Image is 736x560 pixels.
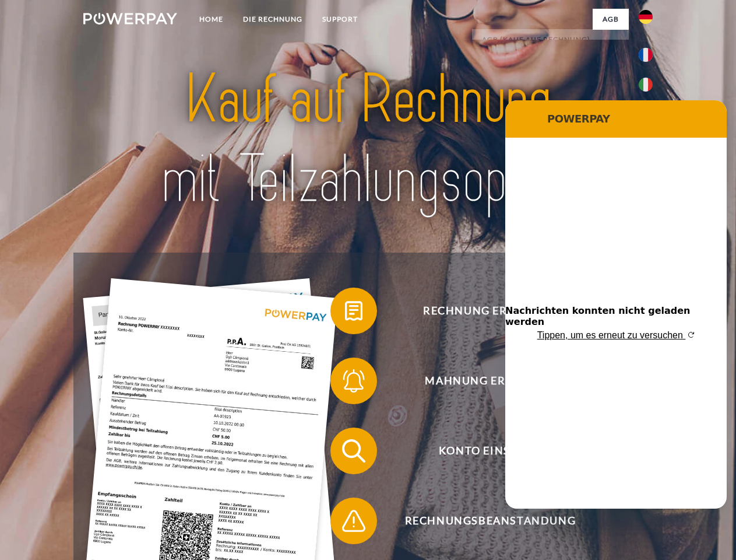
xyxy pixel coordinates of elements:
[347,358,633,404] span: Mahnung erhalten?
[330,498,633,544] button: Rechnungsbeanstandung
[83,13,177,24] img: logo-powerpay-white.svg
[330,428,633,474] button: Konto einsehen
[505,100,727,509] iframe: Messaging-Fenster
[339,436,368,466] img: qb_search.svg
[339,366,368,395] img: qb_bell.svg
[189,9,233,30] a: Home
[639,78,653,92] img: it
[593,9,629,30] a: agb
[339,506,368,535] img: qb_warning.svg
[347,498,633,544] span: Rechnungsbeanstandung
[347,428,633,474] span: Konto einsehen
[339,296,368,325] img: qb_bill.svg
[111,56,625,223] img: title-powerpay_de.svg
[330,358,633,404] button: Mahnung erhalten?
[639,48,653,62] img: fr
[330,288,633,334] button: Rechnung erhalten?
[233,9,312,30] a: DIE RECHNUNG
[312,9,368,30] a: SUPPORT
[347,288,633,334] span: Rechnung erhalten?
[472,29,629,50] a: AGB (Kauf auf Rechnung)
[639,10,653,24] img: de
